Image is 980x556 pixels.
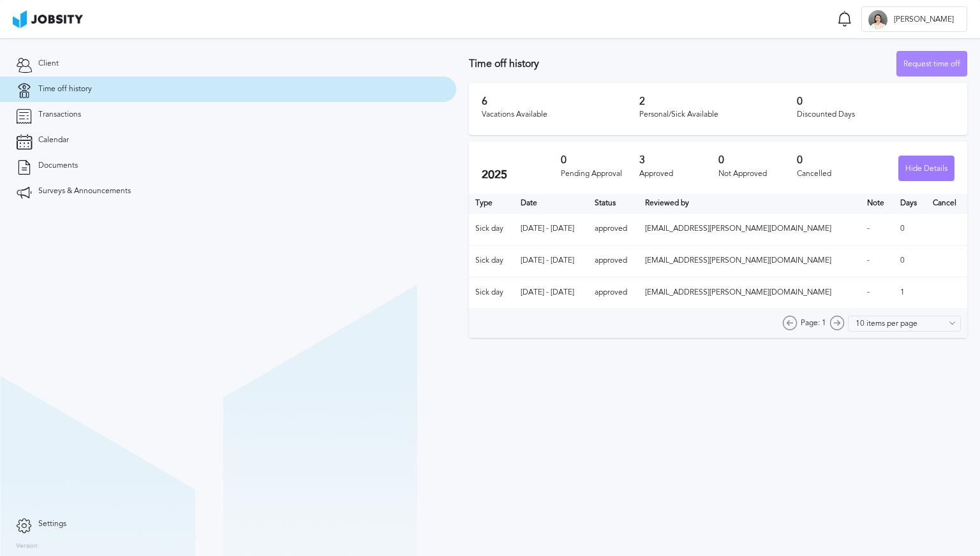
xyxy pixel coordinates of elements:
th: Days [894,194,926,213]
div: Discounted Days [797,110,954,119]
div: Vacations Available [482,110,639,119]
div: M [868,10,887,29]
td: Sick day [469,213,514,245]
div: Approved [639,170,718,179]
h3: 2 [639,96,797,107]
div: Not Approved [718,170,798,179]
h3: 0 [561,154,640,166]
td: Sick day [469,245,514,277]
td: 1 [894,277,926,309]
span: Settings [38,520,66,529]
span: - [867,224,870,233]
div: Hide Details [899,156,954,182]
span: - [867,256,870,265]
button: Hide Details [898,156,954,181]
h3: 0 [797,96,954,107]
td: 0 [894,213,926,245]
div: Request time off [897,52,967,77]
div: Cancelled [797,170,876,179]
span: Time off history [38,85,92,94]
span: Documents [38,161,78,170]
h3: 0 [718,154,798,166]
span: Page: 1 [801,319,826,328]
span: Surveys & Announcements [38,187,131,196]
td: [DATE] - [DATE] [514,277,588,309]
th: Cancel [926,194,967,213]
td: approved [588,245,639,277]
th: Toggle SortBy [639,194,861,213]
td: approved [588,277,639,309]
h3: 6 [482,96,639,107]
button: Request time off [896,51,967,77]
th: Toggle SortBy [514,194,588,213]
td: 0 [894,245,926,277]
span: Calendar [38,136,69,145]
td: Sick day [469,277,514,309]
img: ab4bad089aa723f57921c736e9817d99.png [13,10,83,28]
h3: Time off history [469,58,896,69]
span: - [867,288,870,296]
h3: 3 [639,154,718,166]
span: [EMAIL_ADDRESS][PERSON_NAME][DOMAIN_NAME] [645,224,831,233]
span: Transactions [38,110,81,119]
h3: 0 [797,154,876,166]
th: Toggle SortBy [861,194,894,213]
div: Pending Approval [561,170,640,179]
span: Client [38,59,59,68]
th: Type [469,194,514,213]
th: Toggle SortBy [588,194,639,213]
td: approved [588,213,639,245]
button: M[PERSON_NAME] [861,6,967,32]
td: [DATE] - [DATE] [514,213,588,245]
span: [EMAIL_ADDRESS][PERSON_NAME][DOMAIN_NAME] [645,288,831,296]
td: [DATE] - [DATE] [514,245,588,277]
span: [PERSON_NAME] [887,15,960,24]
span: [EMAIL_ADDRESS][PERSON_NAME][DOMAIN_NAME] [645,256,831,265]
h2: 2025 [482,168,561,182]
div: Personal/Sick Available [639,110,797,119]
label: Version: [16,543,40,550]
